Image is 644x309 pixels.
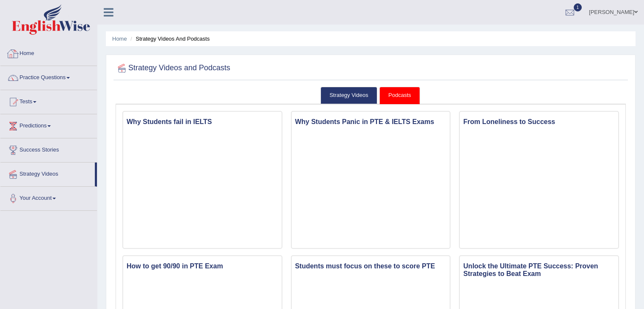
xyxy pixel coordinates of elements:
a: Podcasts [379,87,420,104]
a: Strategy Videos [0,163,95,184]
a: Success Stories [0,138,97,160]
li: Strategy Videos and Podcasts [128,35,210,43]
a: Home [112,36,127,42]
h3: Unlock the Ultimate PTE Success: Proven Strategies to Beat Exam [460,260,618,279]
a: Tests [0,90,97,111]
h3: Students must focus on these to score PTE [292,260,450,272]
h3: Why Students Panic in PTE & IELTS Exams [292,116,450,128]
a: Your Account [0,187,97,208]
span: 1 [574,3,582,11]
h3: How to get 90/90 in PTE Exam [123,260,282,272]
h2: Strategy Videos and Podcasts [116,62,230,74]
a: Home [0,42,97,63]
h3: From Loneliness to Success [460,116,618,128]
a: Strategy Videos [321,87,377,104]
a: Practice Questions [0,66,97,87]
a: Predictions [0,114,97,135]
h3: Why Students fail in IELTS [123,116,282,128]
